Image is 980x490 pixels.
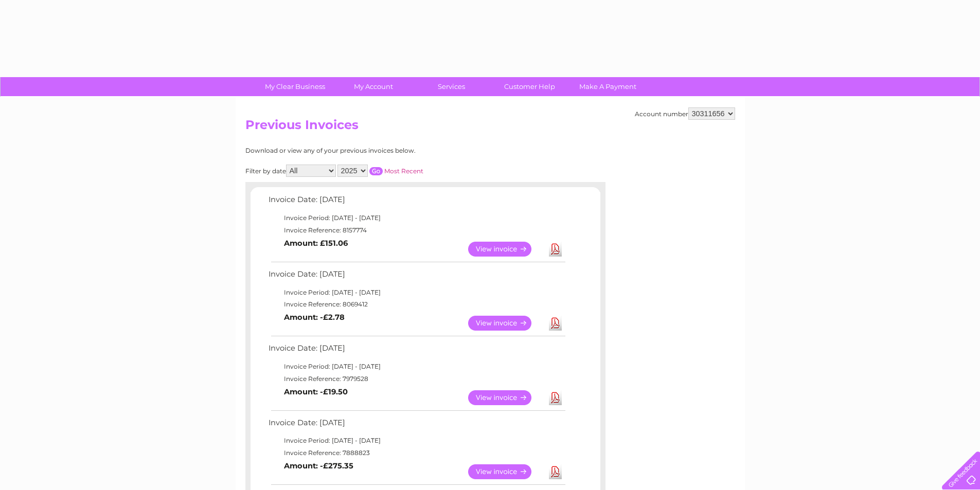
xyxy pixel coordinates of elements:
[266,224,567,237] td: Invoice Reference: 8157774
[384,167,423,175] a: Most Recent
[253,77,337,96] a: My Clear Business
[549,242,562,257] a: Download
[266,447,567,459] td: Invoice Reference: 7888823
[266,212,567,224] td: Invoice Period: [DATE] - [DATE]
[331,77,416,96] a: My Account
[468,464,544,479] a: View
[266,341,567,360] td: Invoice Date: [DATE]
[266,267,567,286] td: Invoice Date: [DATE]
[284,313,345,322] b: Amount: -£2.78
[468,316,544,331] a: View
[266,373,567,385] td: Invoice Reference: 7979528
[266,286,567,299] td: Invoice Period: [DATE] - [DATE]
[549,390,562,405] a: Download
[635,107,735,120] div: Account number
[549,316,562,331] a: Download
[487,77,572,96] a: Customer Help
[266,416,567,435] td: Invoice Date: [DATE]
[409,77,494,96] a: Services
[468,242,544,257] a: View
[266,298,567,311] td: Invoice Reference: 8069412
[284,461,353,470] b: Amount: -£275.35
[284,387,348,396] b: Amount: -£19.50
[549,464,562,479] a: Download
[468,390,544,405] a: View
[284,239,348,248] b: Amount: £151.06
[245,147,515,154] div: Download or view any of your previous invoices below.
[266,360,567,373] td: Invoice Period: [DATE] - [DATE]
[565,77,650,96] a: Make A Payment
[245,165,515,177] div: Filter by date
[266,193,567,212] td: Invoice Date: [DATE]
[266,434,567,447] td: Invoice Period: [DATE] - [DATE]
[245,118,735,137] h2: Previous Invoices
